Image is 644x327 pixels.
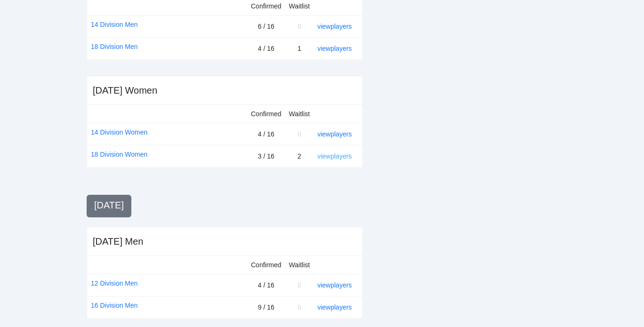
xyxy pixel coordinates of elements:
a: 18 Division Women [91,149,147,160]
span: 0 [298,303,301,311]
span: 0 [298,281,301,289]
td: 6 / 16 [247,16,285,38]
div: [DATE] Men [93,235,143,248]
div: [DATE] Women [93,84,157,97]
td: 4 / 16 [247,38,285,60]
td: 4 / 16 [247,123,285,145]
div: Confirmed [251,109,282,119]
a: view players [317,281,352,289]
a: 16 Division Men [91,300,138,311]
td: 4 / 16 [247,274,285,296]
span: 0 [298,23,301,30]
div: Waitlist [289,1,310,11]
a: 14 Division Men [91,19,138,30]
a: 12 Division Men [91,278,138,288]
span: 0 [298,130,301,138]
a: view players [317,303,352,311]
a: view players [317,130,352,138]
td: 9 / 16 [247,296,285,319]
div: Confirmed [251,260,282,270]
a: view players [317,152,352,160]
a: 14 Division Women [91,127,147,137]
span: [DATE] [94,200,124,210]
td: 2 [285,145,314,167]
div: Confirmed [251,1,282,11]
a: view players [317,23,352,30]
a: view players [317,45,352,52]
div: Waitlist [289,260,310,270]
div: Waitlist [289,109,310,119]
td: 3 / 16 [247,145,285,167]
td: 1 [285,38,314,60]
a: 18 Division Men [91,41,138,52]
